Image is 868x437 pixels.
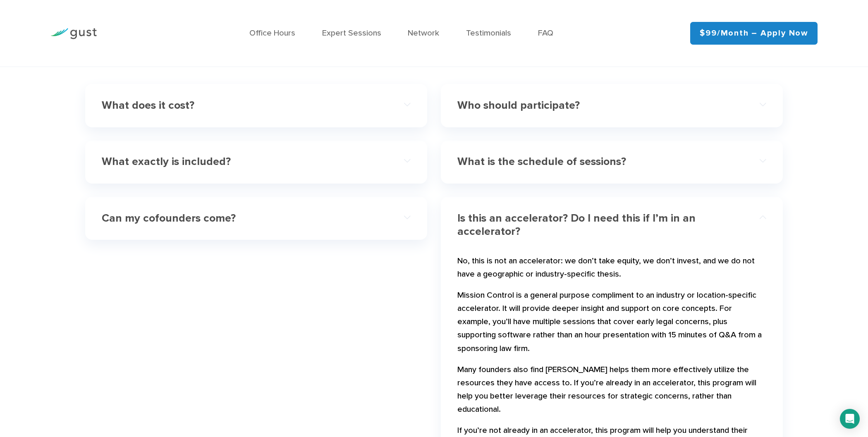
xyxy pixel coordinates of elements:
[102,155,380,168] h4: What exactly is included?
[457,289,766,359] p: Mission Control is a general purpose compliment to an industry or location-specific accelerator. ...
[840,409,860,429] div: Open Intercom Messenger
[322,28,381,38] a: Expert Sessions
[249,28,295,38] a: Office Hours
[50,28,97,39] img: Gust Logo
[457,99,735,112] h4: Who should participate?
[102,99,380,112] h4: What does it cost?
[538,28,553,38] a: FAQ
[457,212,735,238] h4: Is this an accelerator? Do I need this if I’m in an accelerator?
[102,212,380,225] h4: Can my cofounders come?
[457,254,766,284] p: No, this is not an accelerator: we don’t take equity, we don’t invest, and we do not have a geogr...
[466,28,511,38] a: Testimonials
[408,28,439,38] a: Network
[457,155,735,168] h4: What is the schedule of sessions?
[457,363,766,420] p: Many founders also find [PERSON_NAME] helps them more effectively utilize the resources they have...
[690,22,818,44] a: $99/month – Apply Now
